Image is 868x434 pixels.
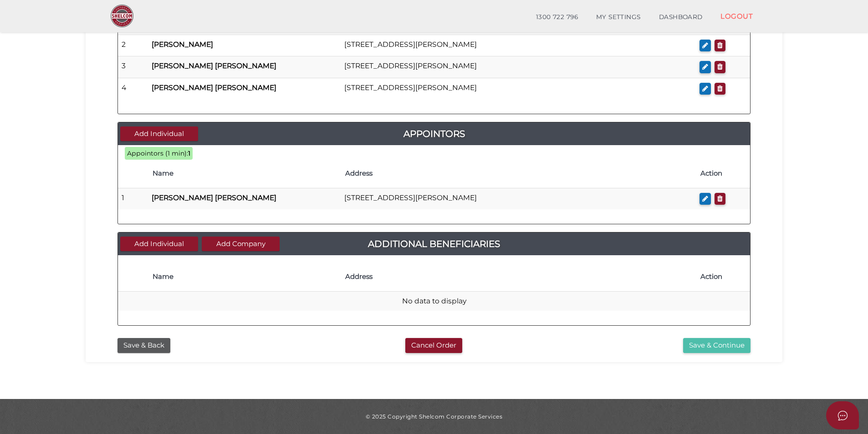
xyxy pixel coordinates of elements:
a: Appointors [118,126,750,141]
b: [PERSON_NAME] [PERSON_NAME] [152,61,276,70]
b: 1 [188,149,190,157]
a: 1300 722 796 [527,8,587,26]
a: LOGOUT [711,7,762,25]
h4: Address [345,170,691,177]
td: 3 [118,56,148,78]
h4: Address [345,273,691,281]
td: [STREET_ADDRESS][PERSON_NAME] [341,188,696,209]
button: Add Individual [120,126,198,141]
b: [PERSON_NAME] [152,40,213,49]
span: Appointors (1 min): [127,149,188,157]
a: MY SETTINGS [587,8,650,26]
button: Add Company [202,237,280,252]
a: Additional Beneficiaries [118,237,750,251]
td: [STREET_ADDRESS][PERSON_NAME] [341,78,696,99]
button: Open asap [826,401,859,429]
button: Cancel Order [405,338,462,353]
td: 2 [118,35,148,56]
h4: Name [153,170,336,177]
button: Save & Back [117,338,170,353]
td: 4 [118,78,148,99]
div: © 2025 Copyright Shelcom Corporate Services [92,413,776,420]
button: Save & Continue [683,338,751,353]
td: 1 [118,188,148,209]
h4: Name [153,273,336,281]
h4: Action [700,170,745,177]
td: No data to display [118,291,750,311]
button: Add Individual [120,237,198,252]
b: [PERSON_NAME] [PERSON_NAME] [152,193,276,202]
td: [STREET_ADDRESS][PERSON_NAME] [341,56,696,78]
h4: Action [700,273,745,281]
a: DASHBOARD [650,8,712,26]
td: [STREET_ADDRESS][PERSON_NAME] [341,35,696,56]
b: [PERSON_NAME] [PERSON_NAME] [152,83,276,92]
